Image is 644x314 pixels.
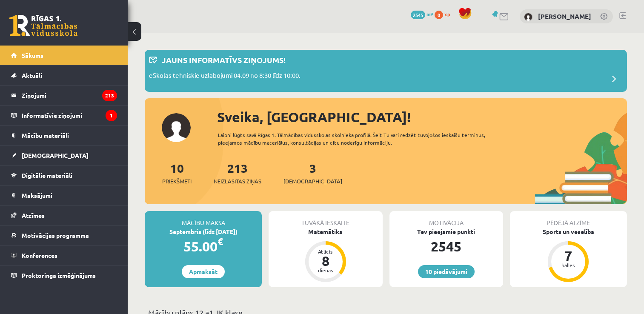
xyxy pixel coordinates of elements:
legend: Ziņojumi [22,86,117,105]
a: 0 xp [435,11,454,17]
a: Matemātika Atlicis 8 dienas [269,227,382,283]
div: Sports un veselība [510,227,627,236]
div: Tev pieejamie punkti [389,227,503,236]
i: 1 [106,110,117,121]
a: Sākums [11,46,117,65]
a: 213Neizlasītās ziņas [214,160,261,186]
a: Mācību materiāli [11,126,117,145]
span: Digitālie materiāli [22,171,72,179]
span: Motivācijas programma [22,231,89,239]
span: 0 [435,11,443,19]
div: Motivācija [389,211,503,227]
a: 2545 mP [411,11,433,17]
a: Digitālie materiāli [11,166,117,185]
span: Aktuāli [22,71,42,79]
div: Septembris (līdz [DATE]) [145,227,262,236]
a: 3[DEMOGRAPHIC_DATA] [283,160,342,186]
span: Neizlasītās ziņas [214,177,261,186]
span: Proktoringa izmēģinājums [22,271,96,279]
a: Maksājumi [11,186,117,205]
div: Laipni lūgts savā Rīgas 1. Tālmācības vidusskolas skolnieka profilā. Šeit Tu vari redzēt tuvojošo... [218,131,507,146]
div: dienas [313,268,338,273]
div: Pēdējā atzīme [510,211,627,227]
a: Jauns informatīvs ziņojums! eSkolas tehniskie uzlabojumi 04.09 no 8:30 līdz 10:00. [149,54,623,88]
div: Sveika, [GEOGRAPHIC_DATA]! [217,107,627,127]
img: Sintija Astapoviča [524,13,532,21]
div: 2545 [389,236,503,257]
a: Rīgas 1. Tālmācības vidusskola [9,15,77,36]
span: Sākums [22,51,43,59]
span: € [218,235,223,248]
a: Apmaksāt [182,265,225,278]
span: 2545 [411,11,425,19]
a: Informatīvie ziņojumi1 [11,106,117,125]
a: Ziņojumi213 [11,86,117,105]
a: 10Priekšmeti [162,160,192,186]
span: Mācību materiāli [22,131,69,139]
a: Sports un veselība 7 balles [510,227,627,283]
div: Tuvākā ieskaite [269,211,382,227]
a: Aktuāli [11,66,117,85]
div: 7 [555,249,581,263]
p: eSkolas tehniskie uzlabojumi 04.09 no 8:30 līdz 10:00. [149,71,301,83]
a: 10 piedāvājumi [418,265,475,278]
div: Atlicis [313,249,338,254]
a: Konferences [11,245,117,265]
i: 213 [102,90,117,101]
a: [DEMOGRAPHIC_DATA] [11,146,117,165]
legend: Maksājumi [22,186,117,205]
a: Proktoringa izmēģinājums [11,265,117,285]
span: [DEMOGRAPHIC_DATA] [283,177,342,186]
span: Konferences [22,251,57,259]
div: Mācību maksa [145,211,262,227]
div: Matemātika [269,227,382,236]
a: Atzīmes [11,206,117,225]
div: 8 [313,254,338,268]
span: Atzīmes [22,211,45,219]
a: Motivācijas programma [11,226,117,245]
div: 55.00 [145,236,262,257]
span: Priekšmeti [162,177,192,186]
p: Jauns informatīvs ziņojums! [162,54,286,66]
span: mP [426,11,433,17]
legend: Informatīvie ziņojumi [22,106,117,125]
span: xp [444,11,450,17]
div: balles [555,263,581,268]
span: [DEMOGRAPHIC_DATA] [22,151,89,159]
a: [PERSON_NAME] [538,12,591,20]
